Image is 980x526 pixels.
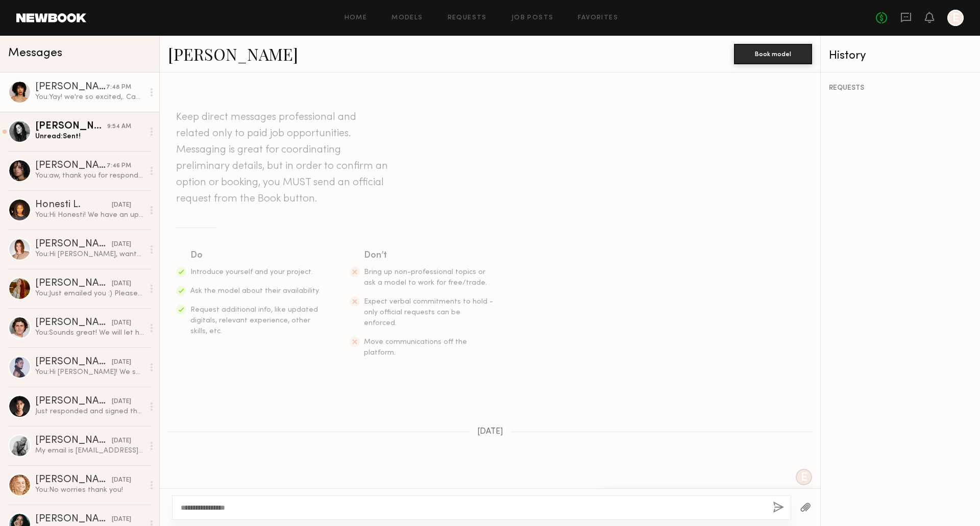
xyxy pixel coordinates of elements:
div: [DATE] [112,279,131,289]
a: Job Posts [511,15,554,21]
a: Favorites [578,15,618,21]
div: You: No worries thank you! [35,485,144,495]
span: Expect verbal commitments to hold - only official requests can be enforced. [364,298,493,327]
div: You: Hi [PERSON_NAME], wanted to follow up to see if you've been able to check your email and if ... [35,249,144,259]
div: [DATE] [112,358,131,367]
a: Book model [734,49,812,58]
a: E [947,10,964,26]
header: Keep direct messages professional and related only to paid job opportunities. Messaging is great ... [176,109,390,207]
div: You: Just emailed you :) Please check your spam aswell [35,289,144,298]
div: [PERSON_NAME] [35,82,106,92]
div: Just responded and signed the NDA. Looking forward to working with you! [35,407,144,416]
div: [PERSON_NAME] [35,357,112,367]
div: You: Hi [PERSON_NAME]! We sent you over an email and would like to get ready to book as our shoot... [35,367,144,377]
div: [DATE] [112,201,131,210]
div: You: Hi Honesti! We have an upcoming campaign shoot scheduled for 9/9 and wanted to check if you ... [35,210,144,220]
a: Requests [448,15,487,21]
span: Move communications off the platform. [364,339,467,356]
button: Book model [734,44,812,64]
span: Introduce yourself and your project. [190,269,313,275]
div: You: aw, thank you for responding [35,171,144,181]
div: [DATE] [112,318,131,328]
a: Home [345,15,367,21]
div: [PERSON_NAME] [35,396,112,407]
div: [DATE] [112,397,131,407]
div: [PERSON_NAME] [35,239,112,249]
div: 9:54 AM [107,122,131,132]
div: You: Yay! we're so excited,. Can I get your email so I can send over an NDA and tell you about th... [35,92,144,102]
div: [DATE] [112,475,131,485]
div: You: Sounds great! We will let her know :) [35,328,144,338]
div: Do [190,248,321,263]
div: Don’t [364,248,495,263]
div: REQUESTS [829,85,972,92]
div: 7:46 PM [107,161,131,171]
div: [PERSON_NAME] [35,279,112,289]
div: Unread: Sent! [35,132,144,141]
div: [DATE] [112,515,131,524]
a: Models [391,15,423,21]
div: [PERSON_NAME] [35,161,107,171]
span: Request additional info, like updated digitals, relevant experience, other skills, etc. [190,307,318,335]
div: [PERSON_NAME] [35,318,112,328]
span: Bring up non-professional topics or ask a model to work for free/trade. [364,269,487,286]
div: My email is [EMAIL_ADDRESS][DOMAIN_NAME] [35,446,144,456]
span: [DATE] [477,428,503,436]
div: [PERSON_NAME] [35,514,112,524]
span: Messages [8,47,62,59]
a: [PERSON_NAME] [168,43,298,65]
div: History [829,50,972,62]
div: 7:48 PM [106,83,131,92]
div: [DATE] [112,436,131,446]
div: [PERSON_NAME] [35,121,107,132]
div: [PERSON_NAME] [35,475,112,485]
div: Honesti L. [35,200,112,210]
div: [PERSON_NAME] [35,436,112,446]
div: [DATE] [112,240,131,249]
span: Ask the model about their availability. [190,288,320,294]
